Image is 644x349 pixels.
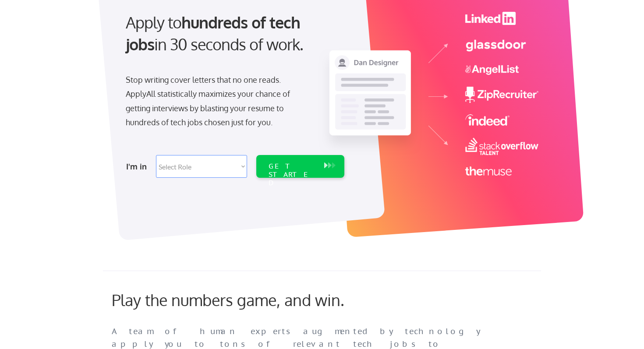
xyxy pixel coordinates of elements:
[126,159,151,173] div: I'm in
[269,162,315,187] div: GET STARTED
[126,12,304,54] strong: hundreds of tech jobs
[126,73,306,130] div: Stop writing cover letters that no one reads. ApplyAll statistically maximizes your chance of get...
[126,11,341,56] div: Apply to in 30 seconds of work.
[112,290,383,309] div: Play the numbers game, and win.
